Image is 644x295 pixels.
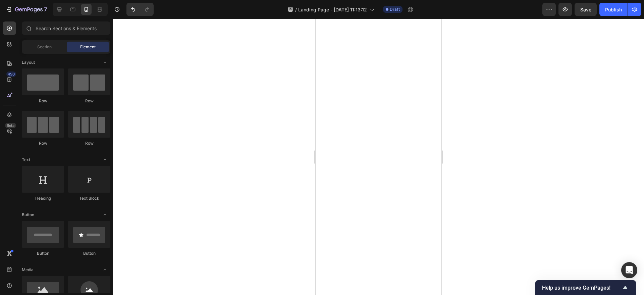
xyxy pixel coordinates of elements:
div: Row [22,140,64,146]
span: Element [80,44,96,50]
span: Toggle open [100,209,110,220]
span: Button [22,212,34,218]
div: Undo/Redo [126,3,154,16]
input: Search Sections & Elements [22,21,110,35]
div: Open Intercom Messenger [621,262,637,278]
span: Section [37,44,52,50]
div: 450 [6,71,16,77]
span: Toggle open [100,154,110,165]
button: Publish [599,3,628,16]
div: Button [22,250,64,256]
span: Layout [22,59,35,65]
span: / [295,6,297,13]
div: Row [22,98,64,104]
span: Draft [390,6,400,12]
span: Help us improve GemPages! [542,285,621,291]
div: Row [68,140,110,146]
span: Toggle open [100,264,110,275]
button: Save [575,3,597,16]
span: Toggle open [100,57,110,68]
iframe: Design area [316,19,441,295]
p: 7 [44,5,47,13]
span: Landing Page - [DATE] 11:13:12 [298,6,367,13]
div: Button [68,250,110,256]
span: Save [580,7,591,12]
span: Media [22,267,34,273]
div: Beta [5,123,16,128]
div: Heading [22,195,64,201]
div: Publish [605,6,622,13]
span: Text [22,157,30,163]
button: 7 [3,3,50,16]
div: Text Block [68,195,110,201]
button: Show survey - Help us improve GemPages! [542,284,629,292]
div: Row [68,98,110,104]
